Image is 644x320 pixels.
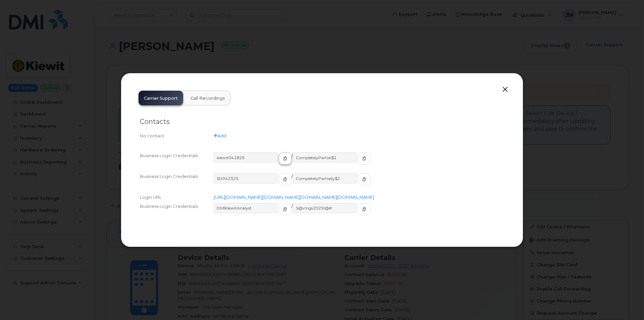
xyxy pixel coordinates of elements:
[279,152,291,165] button: copy to clipboard
[214,173,504,191] div: /
[214,194,374,200] a: [URL][DOMAIN_NAME][DOMAIN_NAME][DOMAIN_NAME][DOMAIN_NAME]
[214,152,504,171] div: /
[140,203,214,221] div: Business Login Credentials
[140,118,504,126] h2: Contacts
[140,152,214,171] div: Business Login Credentials
[358,173,371,185] button: copy to clipboard
[140,173,214,191] div: Business Login Credentials
[214,203,504,221] div: /
[140,133,214,139] div: No contact
[358,152,371,165] button: copy to clipboard
[191,96,225,101] span: Call Recordings
[140,194,214,200] div: Login URL
[615,291,639,315] iframe: Messenger Launcher
[358,203,371,215] button: copy to clipboard
[214,133,226,138] a: Add
[279,203,291,215] button: copy to clipboard
[279,173,291,185] button: copy to clipboard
